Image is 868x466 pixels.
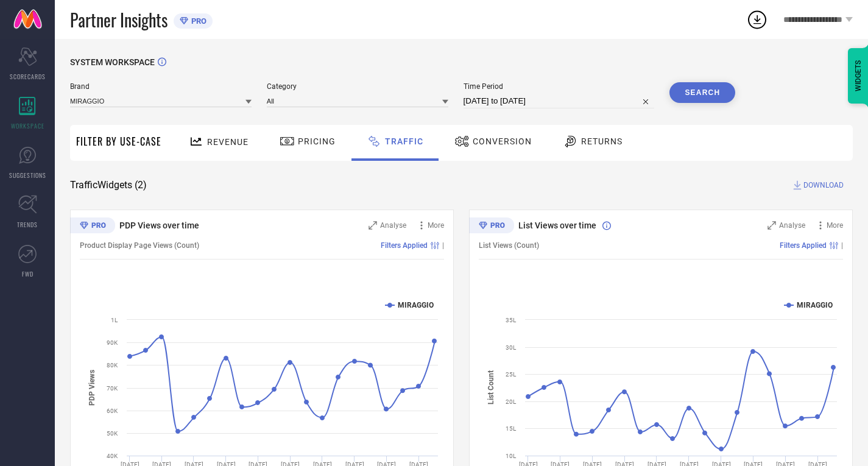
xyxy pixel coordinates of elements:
[506,453,517,459] text: 10L
[506,317,517,323] text: 35L
[107,408,118,414] text: 60K
[107,385,118,392] text: 70K
[506,344,517,351] text: 30L
[107,453,118,459] text: 40K
[267,82,448,91] span: Category
[17,220,38,229] span: TRENDS
[119,221,199,230] span: PDP Views over time
[380,221,406,230] span: Analyse
[398,301,434,309] text: MIRAGGIO
[780,241,827,250] span: Filters Applied
[827,221,843,230] span: More
[11,121,44,130] span: WORKSPACE
[88,370,96,406] tspan: PDP Views
[506,371,517,378] text: 25L
[385,136,423,146] span: Traffic
[464,82,655,91] span: Time Period
[506,425,517,432] text: 15L
[70,179,147,191] span: Traffic Widgets ( 2 )
[107,339,118,346] text: 90K
[469,217,514,236] div: Premium
[841,241,843,250] span: |
[479,241,539,250] span: List Views (Count)
[767,221,776,230] svg: Zoom
[369,221,377,230] svg: Zoom
[80,241,199,250] span: Product Display Page Views (Count)
[581,136,623,146] span: Returns
[464,94,655,108] input: Select time period
[797,301,833,309] text: MIRAGGIO
[381,241,428,250] span: Filters Applied
[70,57,155,67] span: SYSTEM WORKSPACE
[779,221,805,230] span: Analyse
[107,362,118,369] text: 80K
[22,269,34,278] span: FWD
[298,136,336,146] span: Pricing
[70,82,252,91] span: Brand
[518,221,596,230] span: List Views over time
[442,241,444,250] span: |
[803,179,844,191] span: DOWNLOAD
[746,9,768,30] div: Open download list
[207,137,249,147] span: Revenue
[428,221,444,230] span: More
[10,72,46,81] span: SCORECARDS
[506,398,517,405] text: 20L
[70,217,115,236] div: Premium
[111,317,118,323] text: 1L
[669,82,735,103] button: Search
[76,134,161,149] span: Filter By Use-Case
[107,430,118,437] text: 50K
[70,7,168,32] span: Partner Insights
[473,136,532,146] span: Conversion
[9,171,46,180] span: SUGGESTIONS
[188,16,206,26] span: PRO
[487,370,495,404] tspan: List Count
